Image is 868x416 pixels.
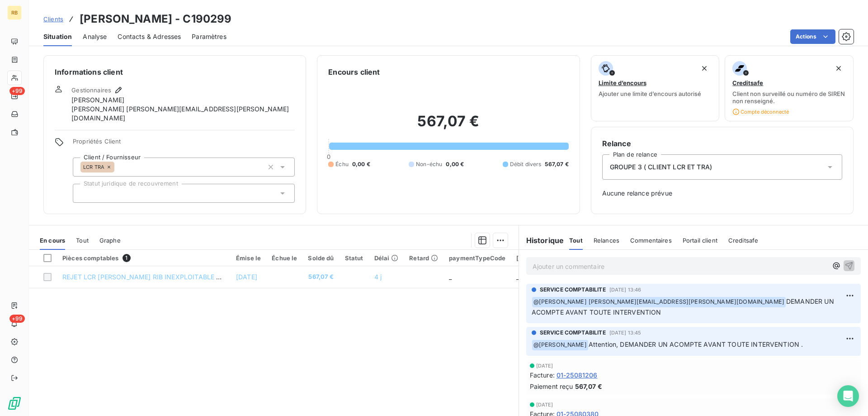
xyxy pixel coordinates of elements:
span: Échu [335,160,349,168]
a: Clients [43,14,63,24]
span: Ajouter une limite d’encours autorisé [599,90,701,97]
span: Portail client [683,237,717,244]
span: +99 [9,315,25,323]
span: [PERSON_NAME] [71,96,124,105]
span: Aucune relance prévue [602,189,842,198]
span: +99 [9,87,25,95]
span: Graphe [99,237,121,244]
h3: [PERSON_NAME] - C190299 [80,11,231,27]
span: Attention, DEMANDER UN ACOMPTE AVANT TOUTE INTERVENTION . [589,340,803,348]
span: LCR TRA [83,164,104,170]
span: [DATE] [536,363,553,368]
input: Ajouter une valeur [114,163,122,171]
span: Tout [76,237,89,244]
span: [PERSON_NAME] [PERSON_NAME][EMAIL_ADDRESS][PERSON_NAME][DOMAIN_NAME] [71,105,295,123]
span: Tout [569,237,583,244]
div: Délai [374,254,399,262]
span: Creditsafe [732,79,763,86]
span: Paiement reçu [530,382,573,391]
span: [DATE] [236,273,257,281]
button: Limite d’encoursAjouter une limite d’encours autorisé [591,55,720,121]
div: paymentTypeCode [449,254,505,262]
span: 567,07 € [575,382,602,391]
span: Non-échu [416,160,442,168]
div: Pièces comptables [62,254,225,262]
img: Logo LeanPay [7,396,22,411]
span: Compte déconnecté [732,108,789,115]
button: Actions [790,29,835,44]
span: GROUPE 3 ( CLIENT LCR ET TRA) [610,163,712,172]
div: Statut [345,254,363,262]
span: 567,07 € [308,273,334,282]
span: 01-25081206 [557,370,598,380]
span: @ [PERSON_NAME] [PERSON_NAME][EMAIL_ADDRESS][PERSON_NAME][DOMAIN_NAME] [532,297,786,307]
div: Solde dû [308,254,334,262]
span: [DATE] 13:46 [609,287,642,292]
span: En cours [40,237,65,244]
span: 0 [327,153,330,160]
span: Commentaires [630,237,672,244]
span: Paramètres [192,32,226,41]
span: DEMANDER UN ACOMPTE AVANT TOUTE INTERVENTION [532,297,836,316]
div: Échue le [272,254,297,262]
span: Creditsafe [728,237,759,244]
span: 0,00 € [446,160,464,168]
span: SERVICE COMPTABILITE [540,329,606,337]
h6: Informations client [55,67,295,77]
span: Facture : [530,370,555,380]
span: SERVICE COMPTABILITE [540,286,606,294]
button: CreditsafeClient non surveillé ou numéro de SIREN non renseigné.Compte déconnecté [725,55,854,121]
span: Propriétés Client [73,138,295,150]
span: Situation [43,32,72,41]
span: [DATE] 13:45 [609,330,642,335]
h6: Relance [602,138,842,149]
h6: Historique [519,235,564,246]
span: _ [449,273,452,281]
span: REJET LCR [PERSON_NAME] RIB INEXPLOITABLE 01-25081206 [62,273,257,281]
div: Open Intercom Messenger [837,385,859,407]
input: Ajouter une valeur [80,189,88,197]
div: Émise le [236,254,261,262]
span: Contacts & Adresses [118,32,181,41]
span: 1 [123,254,131,262]
span: Débit divers [510,160,542,168]
span: 567,07 € [545,160,568,168]
div: RB [7,5,22,20]
span: Gestionnaires [71,86,111,94]
div: [PERSON_NAME] [516,254,567,262]
span: _ [516,273,519,281]
h2: 567,07 € [328,112,568,139]
span: Analyse [83,32,107,41]
h6: Encours client [328,67,380,77]
span: [DATE] [536,402,553,407]
span: 0,00 € [352,160,370,168]
span: Relances [594,237,619,244]
span: 4 j [374,273,382,281]
span: @ [PERSON_NAME] [532,340,588,350]
span: Clients [43,15,63,23]
span: Client non surveillé ou numéro de SIREN non renseigné. [732,90,846,105]
div: Retard [409,254,438,262]
span: Limite d’encours [599,79,646,86]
